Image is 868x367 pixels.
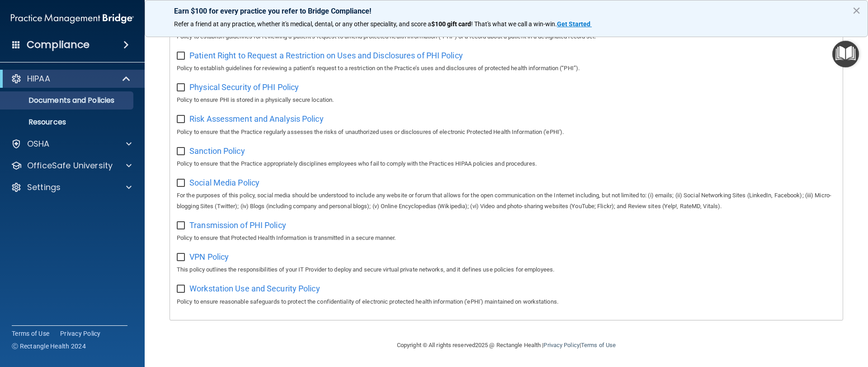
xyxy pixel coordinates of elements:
[177,264,836,275] p: This policy outlines the responsibilities of your IT Provider to deploy and secure virtual privat...
[189,82,299,92] span: Physical Security of PHI Policy
[27,138,50,149] p: OSHA
[6,96,129,105] p: Documents and Policies
[557,20,590,28] strong: Get Started
[189,51,463,60] span: Patient Right to Request a Restriction on Uses and Disclosures of PHI Policy
[11,10,134,28] img: PMB logo
[581,342,616,348] a: Terms of Use
[471,20,557,28] span: ! That's what we call a win-win.
[177,233,836,243] p: Policy to ensure that Protected Health Information is transmitted in a secure manner.
[27,182,61,193] p: Settings
[27,38,90,51] h4: Compliance
[174,7,839,15] p: Earn $100 for every practice you refer to Bridge Compliance!
[177,63,836,74] p: Policy to establish guidelines for reviewing a patient’s request to a restriction on the Practice...
[177,296,836,307] p: Policy to ensure reasonable safeguards to protect the confidentiality of electronic protected hea...
[11,73,131,84] a: HIPAA
[177,95,836,105] p: Policy to ensure PHI is stored in a physically secure location.
[852,3,861,18] button: Close
[557,20,592,28] a: Get Started
[60,329,101,338] a: Privacy Policy
[189,178,259,187] span: Social Media Policy
[6,118,129,127] p: Resources
[12,329,49,338] a: Terms of Use
[189,114,324,124] span: Risk Assessment and Analysis Policy
[431,20,471,28] strong: $100 gift card
[189,284,320,293] span: Workstation Use and Security Policy
[11,138,132,149] a: OSHA
[11,160,132,171] a: OfficeSafe University
[12,342,86,351] span: Ⓒ Rectangle Health 2024
[174,20,431,28] span: Refer a friend at any practice, whether it's medical, dental, or any other speciality, and score a
[543,342,579,348] a: Privacy Policy
[189,252,229,262] span: VPN Policy
[177,158,836,169] p: Policy to ensure that the Practice appropriately disciplines employees who fail to comply with th...
[177,127,836,138] p: Policy to ensure that the Practice regularly assesses the risks of unauthorized uses or disclosur...
[341,331,671,360] div: Copyright © All rights reserved 2025 @ Rectangle Health | |
[189,146,245,156] span: Sanction Policy
[27,73,50,84] p: HIPAA
[11,182,132,193] a: Settings
[832,41,859,67] button: Open Resource Center
[27,160,113,171] p: OfficeSafe University
[177,190,836,212] p: For the purposes of this policy, social media should be understood to include any website or foru...
[189,220,286,230] span: Transmission of PHI Policy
